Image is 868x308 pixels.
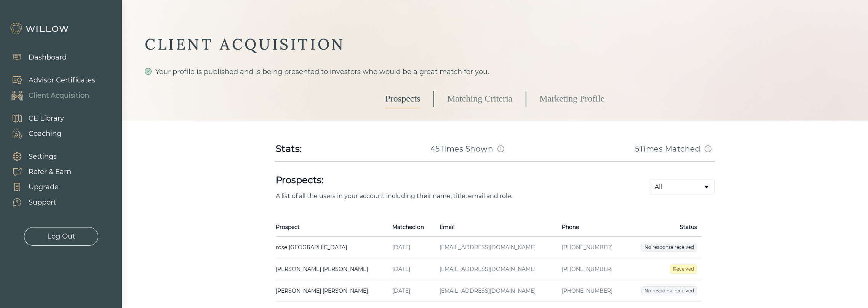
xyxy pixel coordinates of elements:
td: [PHONE_NUMBER] [557,237,627,258]
span: No response received [641,286,697,295]
td: [DATE] [388,258,435,280]
td: [PERSON_NAME] [PERSON_NAME] [276,280,388,302]
td: [EMAIL_ADDRESS][DOMAIN_NAME] [435,237,557,258]
div: CE Library [29,113,64,124]
td: [PHONE_NUMBER] [557,280,627,302]
th: Phone [557,218,627,237]
span: info-circle [497,145,504,152]
div: Refer & Earn [29,167,71,177]
a: Advisor Certificates [4,73,95,88]
span: No response received [641,243,697,252]
a: Dashboard [4,50,67,65]
div: Client Acquisition [29,90,89,101]
span: caret-down [703,184,710,190]
td: [PHONE_NUMBER] [557,258,627,280]
td: [EMAIL_ADDRESS][DOMAIN_NAME] [435,280,557,302]
span: Received [670,264,697,274]
button: Match info [495,143,507,155]
p: A list of all the users in your account including their name, title, email and role. [276,192,625,200]
a: Matching Criteria [447,89,512,108]
a: Settings [4,149,71,164]
div: Advisor Certificates [29,75,95,85]
div: Coaching [29,129,61,139]
span: check-circle [145,68,152,75]
a: Marketing Profile [539,89,604,108]
th: Status [627,218,702,237]
div: Your profile is published and is being presented to investors who would be a great match for you. [145,66,845,77]
a: Prospects [385,89,420,108]
div: CLIENT ACQUISITION [145,34,845,54]
td: [PERSON_NAME] [PERSON_NAME] [276,258,388,280]
div: Stats: [276,143,302,155]
a: Upgrade [4,179,71,195]
h3: 5 Times Matched [635,144,700,154]
td: [DATE] [388,237,435,258]
a: Refer & Earn [4,164,71,179]
span: info-circle [705,145,711,152]
button: Match info [702,143,714,155]
a: Coaching [4,126,64,141]
div: Support [29,197,56,208]
td: [DATE] [388,280,435,302]
div: Upgrade [29,182,59,192]
div: Log Out [47,231,75,242]
img: Willow [10,23,70,35]
div: Settings [29,152,57,162]
td: [EMAIL_ADDRESS][DOMAIN_NAME] [435,258,557,280]
th: Matched on [388,218,435,237]
a: Client Acquisition [4,88,95,103]
td: rose [GEOGRAPHIC_DATA] [276,237,388,258]
h1: Prospects: [276,174,625,186]
a: CE Library [4,111,64,126]
span: All [655,182,662,192]
th: Prospect [276,218,388,237]
div: Dashboard [29,52,67,63]
th: Email [435,218,557,237]
h3: 45 Times Shown [430,144,494,154]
